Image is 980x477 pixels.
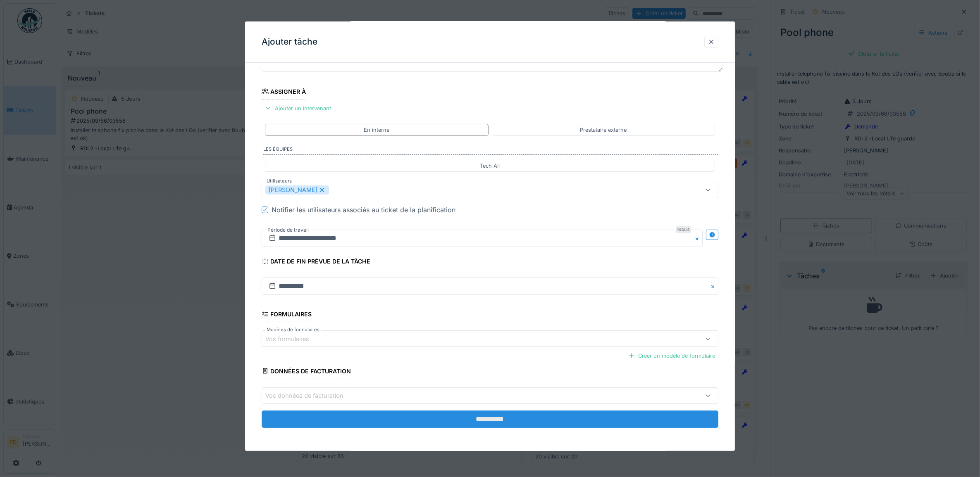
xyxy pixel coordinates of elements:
div: Requis [676,226,691,233]
h3: Ajouter tâche [262,37,317,47]
div: Notifier les utilisateurs associés au ticket de la planification [272,205,455,215]
div: Ajouter un intervenant [262,103,334,114]
div: Tech All [480,162,500,170]
label: Utilisateurs [265,178,293,185]
div: En interne [364,126,389,134]
div: Vos données de facturation [265,391,355,400]
label: Modèles de formulaires [265,326,321,333]
label: Période de travail [267,225,310,235]
div: Vos formulaires [265,335,321,344]
div: Assigner à [262,85,306,100]
button: Close [694,230,703,247]
div: Date de fin prévue de la tâche [262,255,371,269]
label: Les équipes [263,146,719,155]
div: Prestataire externe [580,126,627,134]
button: Close [709,278,718,295]
div: Formulaires [262,308,312,322]
div: [PERSON_NAME] [265,185,329,195]
div: Créer un modèle de formulaire [625,350,718,361]
div: Données de facturation [262,365,351,379]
